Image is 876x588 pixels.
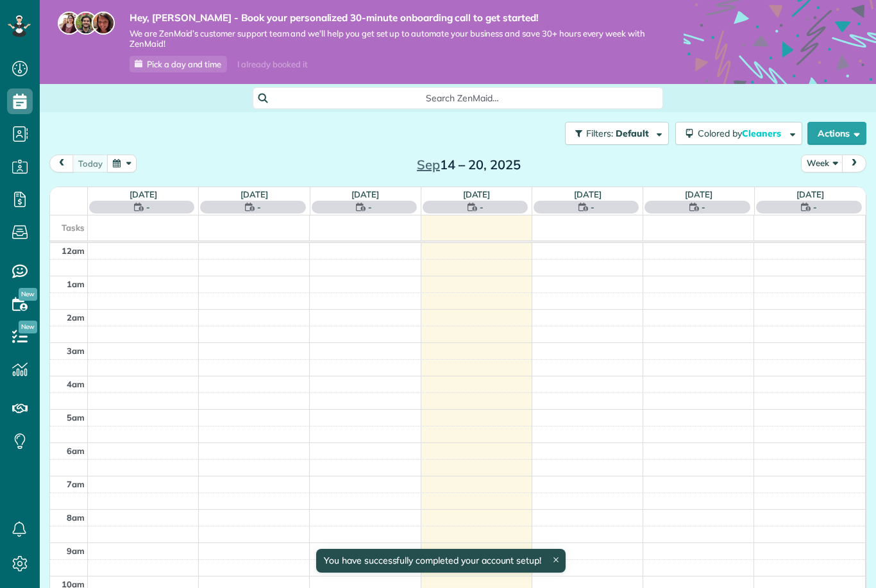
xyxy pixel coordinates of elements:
span: New [19,321,37,333]
button: Actions [807,122,866,145]
a: Pick a day and time [130,56,227,72]
span: - [368,201,372,214]
span: 9am [67,546,85,556]
span: 7am [67,479,85,489]
span: 5am [67,412,85,423]
span: New [19,288,37,301]
span: 6am [67,446,85,456]
span: 8am [67,512,85,523]
a: Filters: Default [559,122,669,145]
span: - [257,201,261,214]
span: - [702,201,705,214]
div: I already booked it [230,56,315,72]
button: Filters: Default [565,122,669,145]
span: - [146,201,150,214]
span: Tasks [62,223,85,233]
span: Cleaners [742,128,783,139]
span: Filters: [586,128,613,139]
a: [DATE] [685,189,712,199]
img: jorge-587dff0eeaa6aab1f244e6dc62b8924c3b6ad411094392a53c71c6c4a576187d.jpg [74,12,97,35]
a: [DATE] [574,189,602,199]
span: We are ZenMaid’s customer support team and we’ll help you get set up to automate your business an... [130,28,645,50]
span: Default [616,128,650,139]
img: michelle-19f622bdf1676172e81f8f8fba1fb50e276960ebfe0243fe18214015130c80e4.jpg [92,12,115,35]
span: 12am [62,246,85,256]
span: - [813,201,817,214]
strong: Hey, [PERSON_NAME] - Book your personalized 30-minute onboarding call to get started! [130,12,645,24]
span: - [480,201,484,214]
button: prev [49,155,74,172]
button: Colored byCleaners [675,122,802,145]
a: [DATE] [130,189,157,199]
button: next [842,155,866,172]
span: 1am [67,279,85,289]
img: maria-72a9807cf96188c08ef61303f053569d2e2a8a1cde33d635c8a3ac13582a053d.jpg [58,12,81,35]
a: [DATE] [463,189,491,199]
div: You have successfully completed your account setup! [316,549,566,573]
span: Sep [417,156,440,172]
span: 4am [67,379,85,389]
h2: 14 – 20, 2025 [389,158,549,172]
button: Week [801,155,843,172]
a: [DATE] [240,189,268,199]
span: 3am [67,346,85,356]
button: today [72,155,108,172]
a: [DATE] [796,189,824,199]
span: 2am [67,312,85,323]
span: - [591,201,594,214]
span: Colored by [698,128,786,139]
a: [DATE] [351,189,379,199]
span: Pick a day and time [147,59,221,69]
